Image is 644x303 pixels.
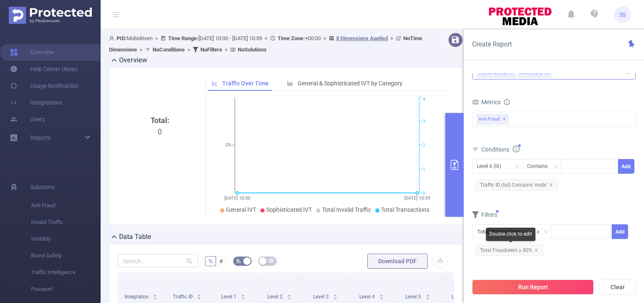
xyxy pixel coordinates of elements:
a: Users [10,111,45,128]
i: icon: user [109,36,117,41]
i: icon: caret-down [197,296,202,299]
i: icon: caret-up [153,293,158,295]
span: Integration [125,294,150,300]
tspan: 4 [423,97,425,103]
a: Overview [10,44,54,61]
i: icon: info-circle [504,99,510,105]
div: ≥ [537,225,545,239]
span: Invalid Traffic [31,214,101,231]
input: Search... [118,254,198,267]
span: SS [619,6,626,23]
button: Add [612,224,628,239]
tspan: [DATE] 10:00 [224,195,250,201]
span: Create Report [472,40,512,48]
span: ✕ [503,114,506,124]
tspan: 0% [226,143,231,148]
span: Level 3 [313,294,330,300]
a: Reports [30,129,51,146]
div: Sort [425,293,430,298]
button: Clear [600,280,636,295]
i: icon: caret-up [241,293,245,295]
i: icon: caret-down [287,296,291,299]
img: Protected Media [9,7,92,24]
span: Anti-Fraud [477,114,509,125]
tspan: 2 [423,143,425,148]
span: Reports [30,134,51,141]
i: icon: caret-down [425,296,430,299]
i: icon: down [544,229,549,235]
i: icon: close [534,248,538,252]
div: Sort [153,293,158,298]
span: Level 5 [405,294,422,300]
span: Traffic Over Time [222,80,269,87]
a: Help Center (New) [10,61,78,77]
b: No Solutions [238,46,267,53]
i: icon: close [509,71,514,76]
span: Total Invalid Traffic [322,206,371,213]
i: icon: caret-down [241,296,245,299]
div: Double click to edit [486,228,535,241]
span: Filters [472,211,497,218]
i: icon: caret-down [379,296,384,299]
a: Usage Notification [10,77,78,94]
span: Total Transactions [381,206,429,213]
h2: Overview [119,55,147,65]
i: icon: caret-up [197,293,202,295]
div: Sort [333,293,338,298]
span: > [388,35,396,41]
div: Sort [241,293,246,298]
i: icon: down [553,164,558,170]
i: icon: line-chart [212,80,218,86]
b: PID: [117,35,127,41]
i: icon: caret-up [425,293,430,295]
tspan: 0 [423,190,425,196]
i: icon: close [549,183,553,187]
a: Integrations [10,94,62,111]
button: Run Report [472,280,594,295]
b: Time Range: [168,35,198,41]
span: Anti-Fraud [31,197,101,214]
span: Passport [31,281,101,298]
span: Total Fraudulent ≥ 80% [475,245,543,256]
i: icon: caret-down [153,296,158,299]
span: Brand Safety [31,247,101,264]
div: Contains [527,159,553,173]
i: icon: close [545,71,549,76]
div: Sort [287,293,292,298]
button: Add [618,159,634,174]
button: Download PDF [367,254,428,269]
span: > [185,46,193,53]
i: icon: caret-up [287,293,291,295]
span: Solutions [30,179,55,195]
span: Sophisticated IVT [266,206,312,213]
div: Level 6 (l6) [477,159,507,173]
span: General IVT [226,206,256,213]
span: Level 1 [221,294,238,300]
tspan: 1 [423,167,425,172]
span: Mobidriven [DATE] 10:00 - [DATE] 10:59 +00:00 [109,35,422,53]
b: Time Zone: [278,35,305,41]
i: icon: caret-up [333,293,338,295]
u: 8 Dimensions Applied [336,35,388,41]
span: Traffic Intelligence [31,264,101,281]
span: Visibility [31,231,101,247]
span: Traffic ID (tid) Contains 'mobi' [475,180,558,190]
i: icon: table [269,258,274,263]
b: No Conditions [153,46,185,53]
span: > [321,35,329,41]
b: No Filters [200,46,222,53]
span: > [222,46,230,53]
span: > [153,35,161,41]
span: Conditions [481,146,519,153]
span: # [219,258,223,264]
i: icon: bar-chart [287,80,293,86]
div: 0 [121,115,199,255]
i: icon: bg-colors [236,258,241,263]
span: Level 6 [452,294,468,300]
b: Total: [151,116,169,125]
tspan: 3 [423,118,425,124]
h2: Data Table [119,232,151,242]
div: Sort [197,293,202,298]
span: Traffic ID [173,294,194,300]
div: Sort [379,293,384,298]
